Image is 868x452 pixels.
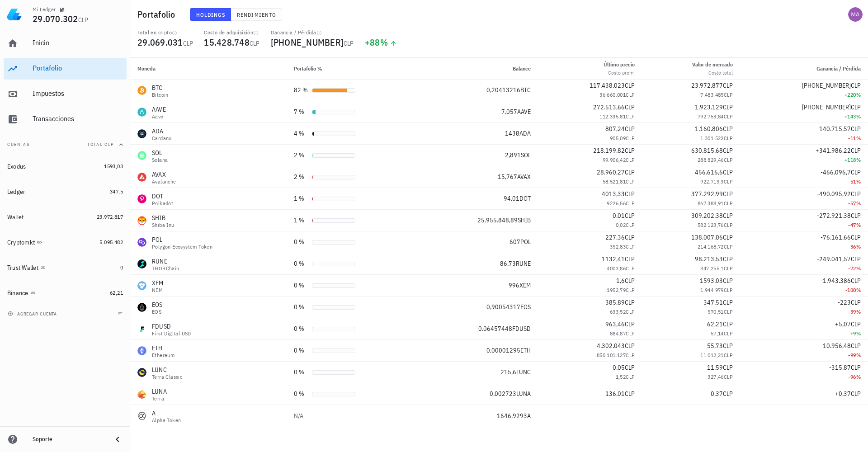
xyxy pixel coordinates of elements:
[137,29,193,36] div: Total en cripto
[599,91,626,98] span: 36.660.001
[747,90,861,99] div: +220
[152,244,212,250] div: Polygon Ecosystem Token
[7,213,24,221] div: Wallet
[610,243,626,250] span: 352,83
[130,58,287,80] th: Moneda
[152,235,212,244] div: POL
[707,363,723,372] span: 11,59
[856,156,861,163] span: %
[152,322,191,331] div: FDUSD
[707,320,723,328] span: 62,21
[152,287,164,293] div: NEM
[851,103,861,111] span: CLP
[613,212,625,220] span: 0,01
[723,255,733,263] span: CLP
[33,6,56,13] div: Mi Ledger
[4,257,127,278] a: Trust Wallet 0
[497,412,527,420] span: 1646,9293
[137,325,146,334] div: FDUSD-icon
[5,309,61,318] button: agregar cuenta
[231,8,282,21] button: Rendimiento
[4,282,127,304] a: Binance 62,21
[724,308,733,315] span: CLP
[626,308,635,315] span: CLP
[851,125,861,133] span: CLP
[7,7,22,22] img: LedgiFi
[817,125,851,133] span: -140.715,57
[625,277,635,285] span: CLP
[137,36,183,48] span: 29.069.031
[137,259,146,268] div: RUNE-icon
[120,264,123,271] span: 0
[294,65,322,72] span: Portafolio %
[33,114,123,123] div: Transacciones
[152,257,179,266] div: RUNE
[616,373,626,380] span: 1,52
[851,342,861,350] span: CLP
[626,330,635,337] span: CLP
[33,13,78,25] span: 29.070.302
[519,129,531,137] span: ADA
[691,190,723,198] span: 377.292,99
[599,113,626,120] span: 112.335,81
[724,113,733,120] span: CLP
[99,239,123,245] span: 5.095.482
[513,65,531,72] span: Balance
[344,39,354,47] span: CLP
[692,61,733,69] div: Valor de mercado
[33,89,123,98] div: Impuestos
[97,213,123,220] span: 23.972.817
[152,213,175,222] div: SHIB
[4,155,127,177] a: Exodus 1593,03
[7,289,28,297] div: Binance
[691,233,723,241] span: 138.007,06
[723,81,733,89] span: CLP
[152,148,168,157] div: SOL
[747,286,861,295] div: -100
[724,243,733,250] span: CLP
[380,36,388,48] span: %
[607,200,626,207] span: 9226,56
[747,242,861,251] div: -36
[821,277,851,285] span: -1.943.386
[700,91,724,98] span: 7.483.485
[616,221,626,228] span: 0,02
[625,103,635,111] span: CLP
[747,199,861,208] div: -57
[517,108,531,116] span: AAVE
[856,178,861,185] span: %
[152,157,168,163] div: Solana
[602,190,625,198] span: 4013,33
[110,188,123,195] span: 347,5
[607,287,626,293] span: 1952,79
[626,200,635,207] span: CLP
[698,200,724,207] span: 867.388,91
[605,390,625,398] span: 136,01
[626,91,635,98] span: CLP
[851,233,861,241] span: CLP
[9,311,57,317] span: agregar cuenta
[505,151,521,159] span: 2,891
[817,255,851,263] span: -249.041,57
[271,36,344,48] span: [PHONE_NUMBER]
[604,69,635,77] div: Costo prom.
[365,38,397,47] div: +88
[816,146,851,155] span: +341.986,22
[700,135,724,141] span: 1.301.522
[490,390,516,398] span: 0,002723
[856,287,861,293] span: %
[152,300,163,309] div: EOS
[603,156,626,163] span: 99.906,42
[848,7,863,22] div: avatar
[605,125,625,133] span: 807,24
[856,91,861,98] span: %
[486,303,520,311] span: 0,90054317
[152,179,176,184] div: Avalanche
[626,135,635,141] span: CLP
[625,255,635,263] span: CLP
[723,212,733,220] span: CLP
[287,58,419,80] th: Portafolio %: Sin ordenar. Pulse para ordenar de forma ascendente.
[851,298,861,306] span: CLP
[740,58,868,80] th: Ganancia / Pérdida: Sin ordenar. Pulse para ordenar de forma ascendente.
[747,329,861,338] div: +9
